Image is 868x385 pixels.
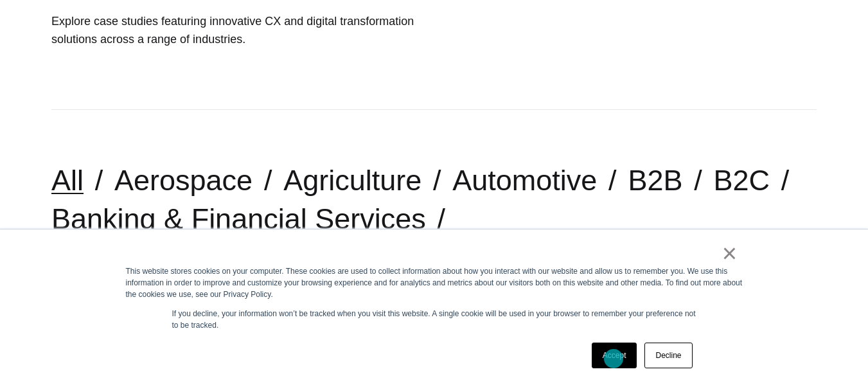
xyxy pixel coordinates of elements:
a: B2B [628,164,682,197]
a: × [722,247,738,259]
a: Accept [592,343,637,368]
p: If you decline, your information won’t be tracked when you visit this website. A single cookie wi... [172,308,696,331]
a: Banking & Financial Services [51,202,426,235]
a: All [51,164,84,197]
a: Automotive [452,164,597,197]
a: Aerospace [114,164,252,197]
a: Decline [644,343,692,368]
div: This website stores cookies on your computer. These cookies are used to collect information about... [126,265,743,300]
a: Agriculture [283,164,421,197]
a: B2C [713,164,770,197]
h1: Explore case studies featuring innovative CX and digital transformation solutions across a range ... [51,12,437,48]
